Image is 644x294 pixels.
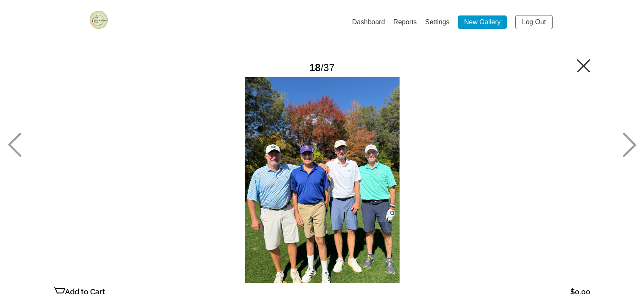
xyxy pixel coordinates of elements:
a: New Gallery [458,15,507,29]
span: 37 [323,62,335,73]
a: Log Out [515,15,553,29]
span: 18 [309,62,321,73]
a: Dashboard [352,18,385,26]
img: Snapphound Logo [89,10,108,29]
a: Reports [393,18,417,26]
a: Settings [425,18,449,26]
div: / [309,59,335,77]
